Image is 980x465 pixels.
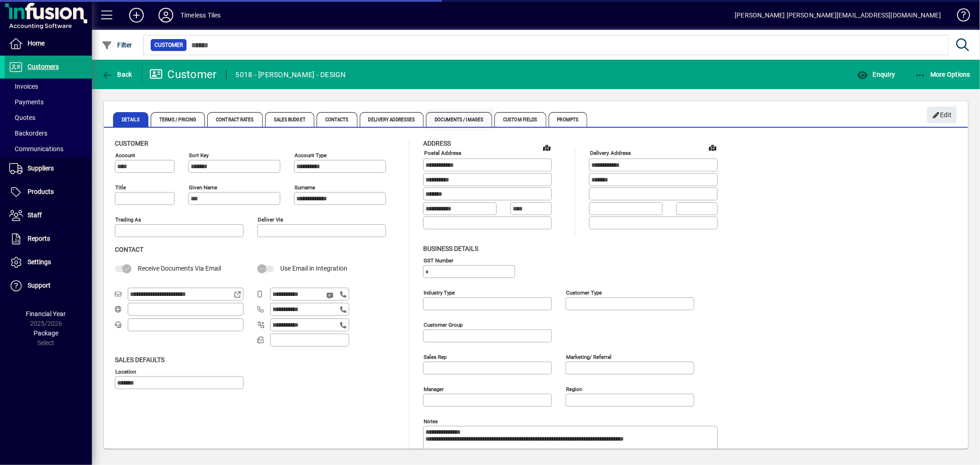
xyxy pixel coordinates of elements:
span: Payments [9,98,44,106]
mat-label: Surname [295,184,315,191]
a: Reports [5,227,92,250]
span: Receive Documents Via Email [138,265,221,272]
button: Add [122,7,151,23]
span: Delivery Addresses [360,112,424,127]
span: Settings [28,258,51,266]
span: Staff [28,211,42,219]
span: Customer [154,40,183,50]
span: Home [28,40,45,47]
button: Profile [151,7,181,23]
span: Quotes [9,114,35,121]
button: Edit [927,107,957,123]
mat-label: Customer group [424,321,463,328]
mat-label: Industry type [424,289,455,295]
span: Filter [102,41,132,49]
span: Customer [115,140,148,147]
mat-label: Region [566,386,582,392]
a: Suppliers [5,157,92,180]
a: Staff [5,204,92,227]
span: Prompts [549,112,588,127]
span: Suppliers [28,164,54,172]
a: Backorders [5,125,92,141]
mat-label: Given name [189,184,217,191]
span: Reports [28,235,50,242]
span: Contacts [317,112,357,127]
mat-label: Customer type [566,289,602,295]
mat-label: Sort key [189,152,209,159]
mat-label: Notes [424,418,438,424]
mat-label: Trading as [115,216,141,223]
a: Knowledge Base [950,2,969,32]
mat-label: Account [115,152,135,159]
a: Payments [5,94,92,110]
div: Timeless Tiles [181,8,221,23]
span: Products [28,188,54,195]
a: Home [5,32,92,55]
span: Details [113,112,148,127]
mat-label: Location [115,368,136,374]
span: Communications [9,145,63,153]
span: More Options [915,71,971,78]
a: Settings [5,251,92,274]
span: Enquiry [857,71,895,78]
span: Sales defaults [115,356,164,363]
span: Customers [28,63,59,70]
a: Products [5,181,92,204]
span: Contract Rates [207,112,262,127]
button: Filter [99,37,135,53]
button: Back [99,66,135,83]
a: View on map [705,140,720,155]
span: Use Email in Integration [280,265,347,272]
a: Support [5,274,92,297]
span: Contact [115,246,143,253]
span: Address [423,140,451,147]
span: Business details [423,245,478,252]
span: Package [34,329,58,337]
span: Backorders [9,130,47,137]
mat-label: Title [115,184,126,191]
span: Financial Year [26,310,66,318]
span: Back [102,71,132,78]
app-page-header-button: Back [92,66,142,83]
a: Invoices [5,79,92,94]
div: 5018 - [PERSON_NAME] - DESIGN [236,68,346,82]
mat-label: Sales rep [424,353,447,360]
mat-label: GST Number [424,257,453,263]
mat-label: Deliver via [258,216,283,223]
button: More Options [912,66,973,83]
div: [PERSON_NAME] [PERSON_NAME][EMAIL_ADDRESS][DOMAIN_NAME] [735,8,941,23]
span: Invoices [9,83,38,90]
span: Custom Fields [494,112,546,127]
mat-label: Marketing/ Referral [566,353,612,360]
span: Support [28,282,51,289]
button: Enquiry [855,66,897,83]
span: Edit [932,108,952,123]
span: Documents / Images [426,112,492,127]
mat-label: Manager [424,386,444,392]
button: Send SMS [320,284,342,306]
mat-label: Account Type [295,152,327,159]
span: Terms / Pricing [151,112,205,127]
a: Quotes [5,110,92,125]
a: Communications [5,141,92,157]
div: Customer [149,67,217,82]
span: Sales Budget [265,112,314,127]
a: View on map [539,140,554,155]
